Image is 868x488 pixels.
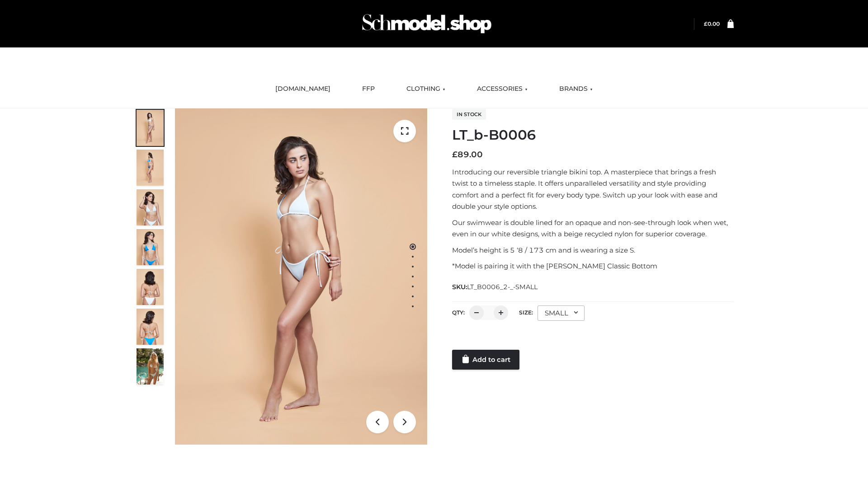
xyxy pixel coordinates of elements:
[470,79,534,99] a: ACCESSORIES
[269,79,337,99] a: [DOMAIN_NAME]
[452,150,483,160] bdi: 89.00
[452,309,465,316] label: QTY:
[552,79,599,99] a: BRANDS
[538,305,585,321] div: SMALL
[704,20,720,27] bdi: 0.00
[137,189,164,225] img: ArielClassicBikiniTop_CloudNine_AzureSky_OW114ECO_3-scaled.jpg
[452,217,734,240] p: Our swimwear is double lined for an opaque and non-see-through look when wet, even in our white d...
[452,282,538,292] span: SKU:
[137,269,164,305] img: ArielClassicBikiniTop_CloudNine_AzureSky_OW114ECO_7-scaled.jpg
[452,244,734,256] p: Model’s height is 5 ‘8 / 173 cm and is wearing a size S.
[400,79,452,99] a: CLOTHING
[452,127,734,143] h1: LT_b-B0006
[175,108,427,445] img: ArielClassicBikiniTop_CloudNine_AzureSky_OW114ECO_1
[452,109,486,120] span: In stock
[355,79,382,99] a: FFP
[704,20,708,27] span: £
[704,20,720,27] a: £0.00
[452,350,519,370] a: Add to cart
[519,309,533,316] label: Size:
[452,260,734,272] p: *Model is pairing it with the [PERSON_NAME] Classic Bottom
[137,348,164,385] img: Arieltop_CloudNine_AzureSky2.jpg
[359,6,495,42] img: Schmodel Admin 964
[452,150,458,160] span: £
[137,110,164,146] img: ArielClassicBikiniTop_CloudNine_AzureSky_OW114ECO_1-scaled.jpg
[137,150,164,186] img: ArielClassicBikiniTop_CloudNine_AzureSky_OW114ECO_2-scaled.jpg
[452,166,734,212] p: Introducing our reversible triangle bikini top. A masterpiece that brings a fresh twist to a time...
[137,309,164,345] img: ArielClassicBikiniTop_CloudNine_AzureSky_OW114ECO_8-scaled.jpg
[467,283,538,291] span: LT_B0006_2-_-SMALL
[137,229,164,265] img: ArielClassicBikiniTop_CloudNine_AzureSky_OW114ECO_4-scaled.jpg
